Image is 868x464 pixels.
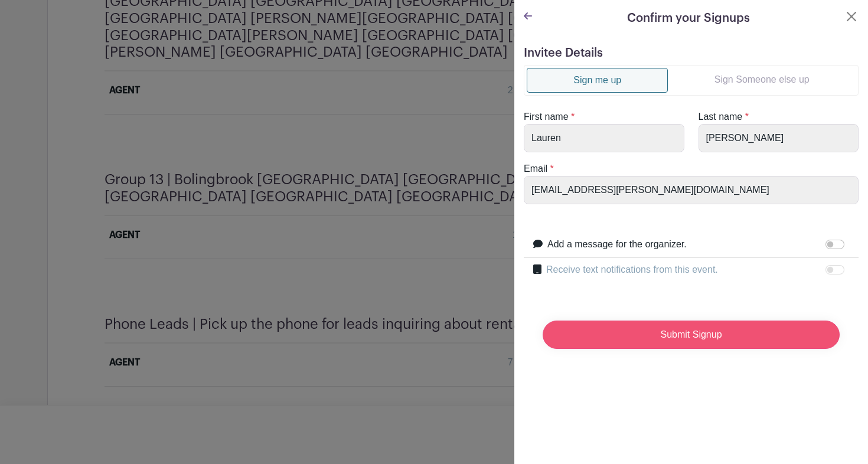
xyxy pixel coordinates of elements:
h5: Confirm your Signups [627,9,750,27]
a: Sign me up [527,68,668,93]
button: Close [844,9,859,24]
label: First name [524,110,569,124]
label: Receive text notifications from this event. [546,263,718,277]
a: Sign Someone else up [668,68,856,92]
input: Submit Signup [543,321,840,349]
h5: Invitee Details [524,46,859,60]
label: Last name [699,110,743,124]
label: Email [524,162,547,176]
label: Add a message for the organizer. [547,237,687,251]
